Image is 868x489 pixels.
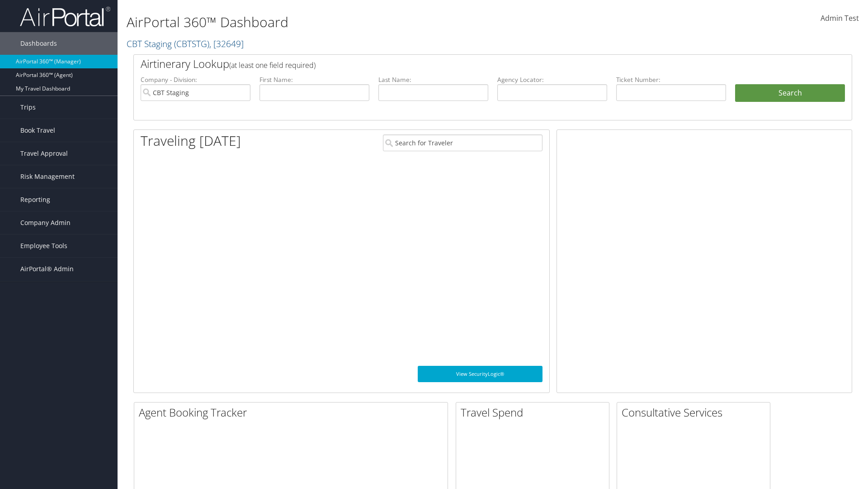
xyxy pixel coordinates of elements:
span: Dashboards [20,32,57,55]
img: airportal-logo.png [20,6,110,27]
span: Company Admin [20,211,71,234]
span: Employee Tools [20,235,67,257]
h1: AirPortal 360™ Dashboard [127,13,615,32]
h2: Travel Spend [461,405,609,420]
label: First Name: [259,75,369,84]
span: Admin Test [821,13,859,23]
button: Search [735,84,845,102]
label: Agency Locator: [497,75,607,84]
label: Company - Division: [141,75,250,84]
input: Search for Traveler [383,134,542,151]
h2: Consultative Services [622,405,770,420]
span: ( CBTSTG ) [174,38,209,50]
span: Trips [20,96,36,119]
span: Travel Approval [20,142,68,165]
a: View SecurityLogic® [418,366,542,382]
span: Reporting [20,188,50,211]
span: , [ 32649 ] [209,38,244,50]
h2: Airtinerary Lookup [141,56,785,72]
a: CBT Staging [127,38,244,50]
span: (at least one field required) [229,60,316,70]
span: AirPortal® Admin [20,258,74,280]
a: Admin Test [821,5,859,33]
span: Book Travel [20,119,55,142]
h1: Traveling [DATE] [141,131,241,150]
label: Last Name: [378,75,488,84]
h2: Agent Booking Tracker [139,405,448,420]
label: Ticket Number: [616,75,726,84]
span: Risk Management [20,165,75,188]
